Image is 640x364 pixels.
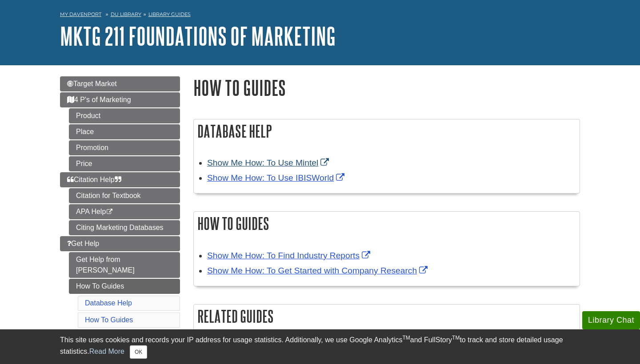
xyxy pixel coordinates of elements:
[194,119,580,143] h2: Database Help
[85,316,133,324] a: How To Guides
[69,220,180,235] a: Citing Marketing Databases
[69,140,180,155] a: Promotion
[69,156,180,171] a: Price
[89,348,124,355] a: Read More
[69,279,180,294] a: How To Guides
[111,11,141,17] a: DU Library
[67,176,121,183] span: Citation Help
[60,92,180,107] a: 4 P's of Marketing
[193,76,580,99] h1: How To Guides
[207,266,430,275] a: Link opens in new window
[60,22,336,50] a: MKTG 211 Foundations of Marketing
[207,251,372,260] a: Link opens in new window
[402,335,410,341] sup: TM
[67,240,99,247] span: Get Help
[452,335,460,341] sup: TM
[60,172,180,187] a: Citation Help
[69,124,180,139] a: Place
[194,305,580,328] h2: Related Guides
[60,11,101,18] a: My Davenport
[207,158,331,167] a: Link opens in new window
[582,311,640,329] button: Library Chat
[106,209,113,215] i: This link opens in a new window
[69,252,180,278] a: Get Help from [PERSON_NAME]
[69,108,180,123] a: Product
[148,11,191,17] a: Library Guides
[60,76,180,91] a: Target Market
[130,345,147,359] button: Close
[69,204,180,219] a: APA Help
[69,188,180,203] a: Citation for Textbook
[60,8,580,23] nav: breadcrumb
[67,96,131,103] span: 4 P's of Marketing
[67,80,117,87] span: Target Market
[60,335,580,359] div: This site uses cookies and records your IP address for usage statistics. Additionally, we use Goo...
[60,236,180,251] a: Get Help
[194,212,580,235] h2: How To Guides
[85,299,132,307] a: Database Help
[60,76,180,361] div: Guide Page Menu
[207,173,347,182] a: Link opens in new window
